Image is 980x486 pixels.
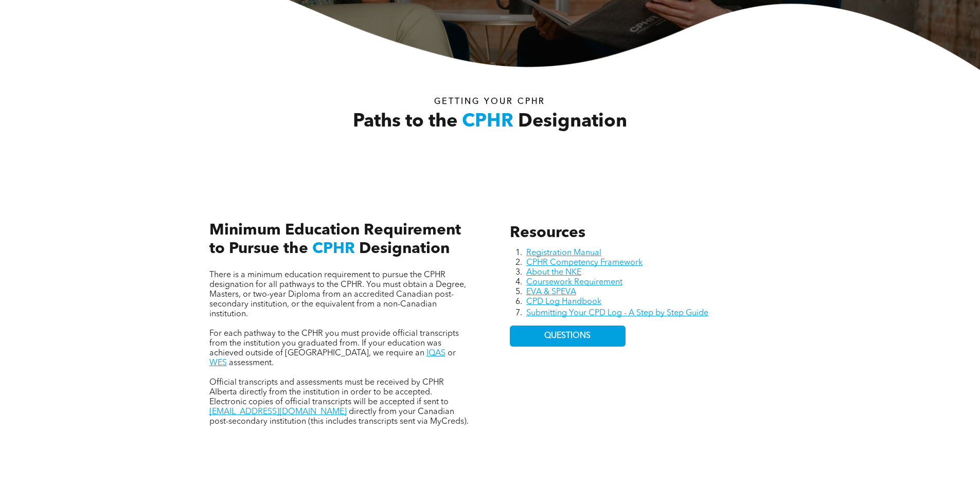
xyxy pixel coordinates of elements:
span: CPHR [312,241,355,257]
a: Submitting Your CPD Log - A Step by Step Guide [526,309,708,317]
a: Registration Manual [526,249,601,257]
span: Getting your Cphr [434,98,545,106]
span: Designation [359,241,450,257]
a: CPD Log Handbook [526,298,601,306]
a: QUESTIONS [510,326,626,347]
span: Paths to the [353,113,457,131]
a: CPHR Competency Framework [526,259,643,267]
span: Resources [510,225,585,241]
a: WES [209,359,227,367]
span: There is a minimum education requirement to pursue the CPHR designation for all pathways to the C... [209,271,466,318]
span: Official transcripts and assessments must be received by CPHR Alberta directly from the instituti... [209,379,449,406]
span: For each pathway to the CPHR you must provide official transcripts from the institution you gradu... [209,330,459,357]
a: IQAS [426,349,446,357]
span: or [448,349,456,357]
span: Minimum Education Requirement to Pursue the [209,223,461,257]
a: [EMAIL_ADDRESS][DOMAIN_NAME] [209,408,347,416]
a: EVA & SPEVA [526,288,576,296]
span: Designation [518,113,627,131]
a: About the NKE [526,268,581,277]
span: assessment. [229,359,274,367]
span: CPHR [462,113,513,131]
span: QUESTIONS [544,331,591,341]
a: Coursework Requirement [526,278,622,286]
